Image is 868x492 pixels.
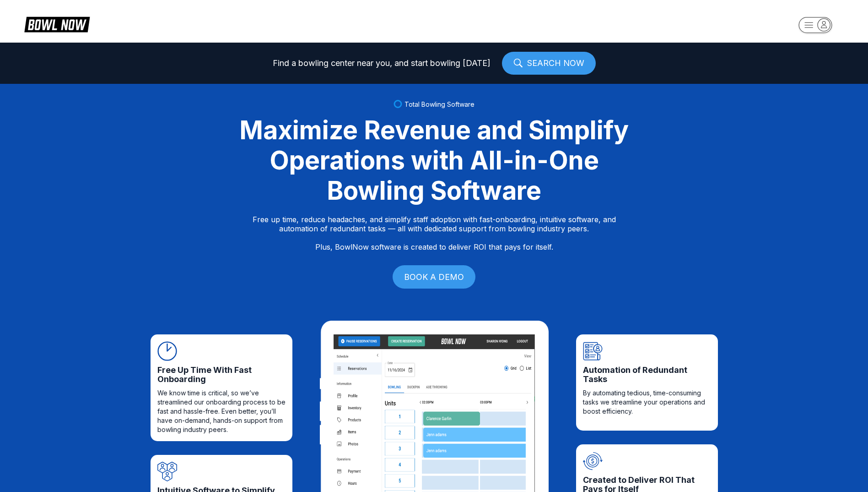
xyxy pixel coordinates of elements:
a: SEARCH NOW [502,52,596,75]
span: Total Bowling Software [404,100,474,108]
a: BOOK A DEMO [393,265,475,289]
div: Maximize Revenue and Simplify Operations with All-in-One Bowling Software [228,115,640,206]
span: Find a bowling center near you, and start bowling [DATE] [273,59,491,68]
p: Free up time, reduce headaches, and simplify staff adoption with fast-onboarding, intuitive softw... [253,215,616,251]
span: Free Up Time With Fast Onboarding [157,366,286,384]
span: By automating tedious, time-consuming tasks we streamline your operations and boost efficiency. [583,388,711,416]
span: Automation of Redundant Tasks [583,366,711,384]
span: We know time is critical, so we’ve streamlined our onboarding process to be fast and hassle-free.... [157,388,286,434]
